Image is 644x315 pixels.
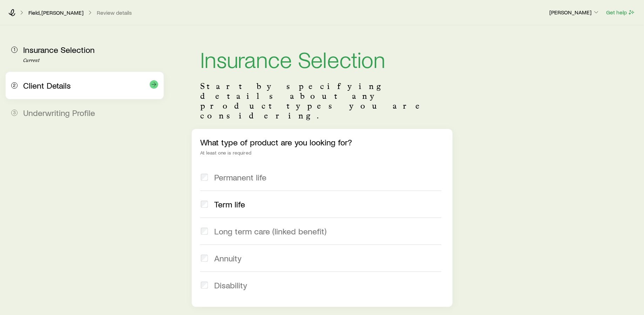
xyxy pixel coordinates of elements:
span: 2 [11,82,18,89]
p: Start by specifying details about any product types you are considering. [200,81,444,121]
h1: Insurance Selection [200,48,444,70]
span: Permanent life [214,172,266,182]
button: [PERSON_NAME] [549,8,600,17]
a: Field, [PERSON_NAME] [28,9,84,16]
span: Long term care (linked benefit) [214,226,326,236]
span: Underwriting Profile [23,108,95,118]
span: 1 [11,47,18,53]
span: Annuity [214,253,242,263]
input: Annuity [201,255,208,262]
span: Term life [214,199,245,209]
input: Term life [201,201,208,208]
div: At least one is required [200,150,444,156]
span: Client Details [23,80,71,90]
p: What type of product are you looking for? [200,137,444,147]
span: 3 [11,110,18,116]
span: Insurance Selection [23,44,95,55]
input: Long term care (linked benefit) [201,228,208,235]
span: Disability [214,280,247,290]
p: [PERSON_NAME] [549,9,600,16]
button: Review details [96,9,132,16]
input: Disability [201,282,208,289]
button: Get help [606,8,636,16]
p: Current [23,58,158,63]
input: Permanent life [201,174,208,181]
